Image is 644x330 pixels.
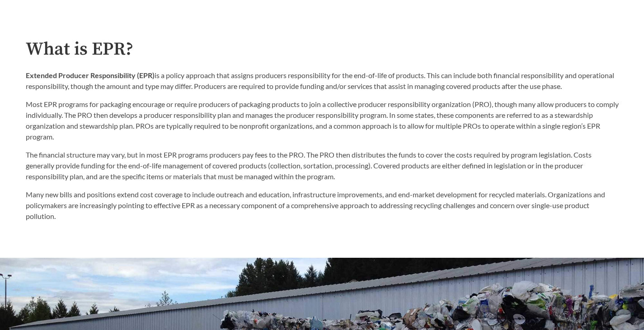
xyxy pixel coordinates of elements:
p: The financial structure may vary, but in most EPR programs producers pay fees to the PRO. The PRO... [26,149,619,182]
p: Most EPR programs for packaging encourage or require producers of packaging products to join a co... [26,99,619,142]
p: Many new bills and positions extend cost coverage to include outreach and education, infrastructu... [26,189,619,222]
strong: Extended Producer Responsibility (EPR) [26,71,155,79]
h2: What is EPR? [26,39,619,60]
p: is a policy approach that assigns producers responsibility for the end-of-life of products. This ... [26,70,619,92]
